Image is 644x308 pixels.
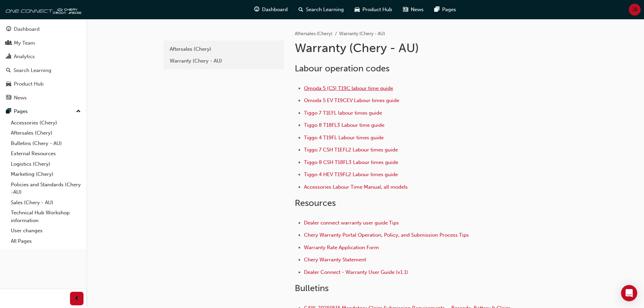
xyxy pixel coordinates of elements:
[6,54,11,60] span: chart-icon
[398,3,429,17] a: news-iconNews
[304,184,408,190] a: Accessories Labour Time Manual, all models
[14,94,27,102] div: News
[8,159,84,169] a: Logistics (Chery)
[8,208,84,226] a: Technical Hub Workshop information
[6,109,11,115] span: pages-icon
[304,147,398,153] a: Tiggo 7 CSH T1EFL2 Labour times guide
[3,37,84,49] a: My Team
[403,5,408,14] span: news-icon
[304,97,399,103] a: Omoda 5 EV T19CEV Labour times guide
[632,6,638,14] span: JB
[349,3,398,17] a: car-iconProduct Hub
[355,5,360,14] span: car-icon
[304,122,384,128] a: Tiggo 8 T18FL3 Labour time guide
[3,64,84,77] a: Search Learning
[306,6,344,14] span: Search Learning
[8,197,84,208] a: Sales (Chery - AU)
[8,169,84,180] a: Marketing (Chery)
[74,294,79,303] span: prev-icon
[14,39,35,47] div: My Team
[295,63,389,74] span: Labour operation codes
[6,68,11,74] span: search-icon
[3,92,84,104] a: News
[621,285,637,301] div: Open Intercom Messenger
[14,25,40,33] div: Dashboard
[3,105,84,118] button: Pages
[304,159,398,165] a: Tiggo 8 CSH T18FL3 Labour times guide
[293,3,349,17] a: search-iconSearch Learning
[3,23,84,35] a: Dashboard
[362,6,392,14] span: Product Hub
[166,55,281,67] a: Warranty (Chery - AU)
[411,6,424,14] span: News
[8,180,84,197] a: Policies and Standards (Chery -AU)
[254,5,259,14] span: guage-icon
[6,40,11,46] span: people-icon
[76,107,81,116] span: up-icon
[3,3,81,16] img: oneconnect
[295,31,332,37] a: Aftersales (Chery)
[14,108,28,115] div: Pages
[295,283,329,293] span: Bulletins
[304,171,398,177] a: Tiggo 4 HEV T19FL2 Labour times guide
[304,244,379,251] a: Warranty Rate Application Form
[295,198,336,208] span: Resources
[8,128,84,138] a: Aftersales (Chery)
[429,3,461,17] a: pages-iconPages
[3,78,84,90] a: Product Hub
[304,220,399,226] a: Dealer connect warranty user guide Tips
[170,45,278,53] div: Aftersales (Chery)
[442,6,456,14] span: Pages
[304,269,408,275] a: Dealer Connect - Warranty User Guide (v1.1)
[434,5,439,14] span: pages-icon
[304,257,366,263] a: Chery Warranty Statement
[166,43,281,55] a: Aftersales (Chery)
[170,57,278,65] div: Warranty (Chery - AU)
[14,67,51,74] div: Search Learning
[14,53,35,61] div: Analytics
[14,80,44,88] div: Product Hub
[304,110,382,116] a: Tiggo 7 T1EFL labour times guide
[3,22,84,105] button: DashboardMy TeamAnalyticsSearch LearningProduct HubNews
[299,5,303,14] span: search-icon
[8,226,84,236] a: User changes
[6,95,11,101] span: news-icon
[6,81,11,87] span: car-icon
[304,85,393,91] a: Omoda 5 (C5) T19C labour time guide
[8,118,84,128] a: Accessories (Chery)
[3,50,84,63] a: Analytics
[304,232,469,238] a: Chery Warranty Portal Operation, Policy, and Submission Process Tips
[304,135,384,141] a: Tiggo 4 T19FL Labour times guide
[249,3,293,17] a: guage-iconDashboard
[8,138,84,149] a: Bulletins (Chery - AU)
[262,6,288,14] span: Dashboard
[8,236,84,246] a: All Pages
[629,4,641,16] button: JB
[8,148,84,159] a: External Resources
[6,26,11,32] span: guage-icon
[295,41,517,55] h1: Warranty (Chery - AU)
[339,30,385,38] li: Warranty (Chery - AU)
